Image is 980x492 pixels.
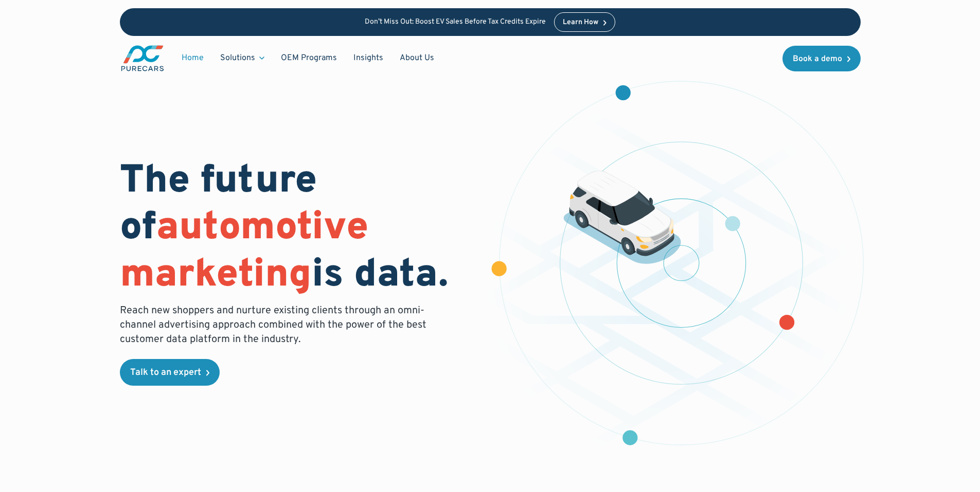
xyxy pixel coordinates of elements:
a: Book a demo [782,46,861,71]
a: Talk to an expert [120,359,220,386]
img: purecars logo [120,44,165,72]
a: Learn How [554,12,615,32]
span: automotive marketing [120,204,368,300]
div: Talk to an expert [130,368,201,377]
h1: The future of is data. [120,159,478,299]
a: Home [173,48,212,68]
div: Book a demo [793,55,842,63]
img: illustration of a vehicle [563,171,682,264]
a: OEM Programs [273,48,345,68]
a: About Us [391,48,442,68]
a: Insights [345,48,391,68]
div: Solutions [212,48,273,68]
p: Reach new shoppers and nurture existing clients through an omni-channel advertising approach comb... [120,304,433,347]
div: Learn How [563,19,598,26]
p: Don’t Miss Out: Boost EV Sales Before Tax Credits Expire [365,18,546,27]
a: main [120,44,165,72]
div: Solutions [220,52,255,64]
